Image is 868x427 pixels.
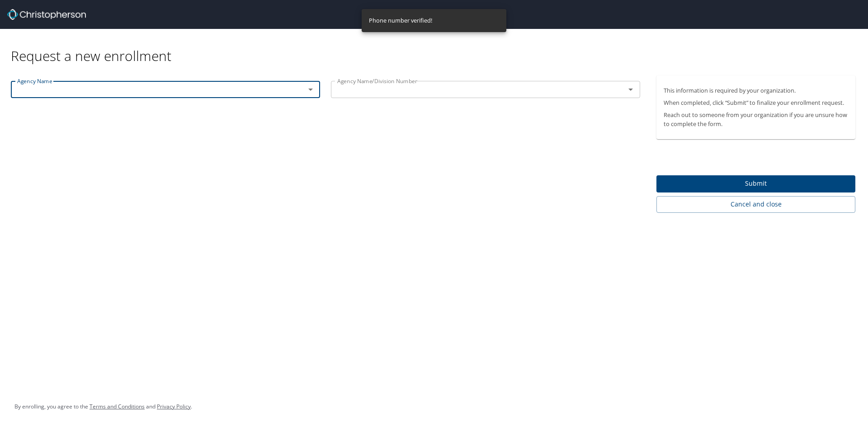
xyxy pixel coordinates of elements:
[157,403,191,410] a: Privacy Policy
[369,12,432,29] div: Phone number verified!
[656,175,855,193] button: Submit
[664,99,848,107] p: When completed, click “Submit” to finalize your enrollment request.
[624,83,637,96] button: Open
[664,111,848,128] p: Reach out to someone from your organization if you are unsure how to complete the form.
[14,395,192,418] div: By enrolling, you agree to the and .
[664,178,848,189] span: Submit
[304,83,317,96] button: Open
[7,9,86,20] img: cbt logo
[664,199,848,210] span: Cancel and close
[90,403,145,410] a: Terms and Conditions
[11,29,863,65] div: Request a new enrollment
[664,86,848,95] p: This information is required by your organization.
[656,196,855,213] button: Cancel and close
